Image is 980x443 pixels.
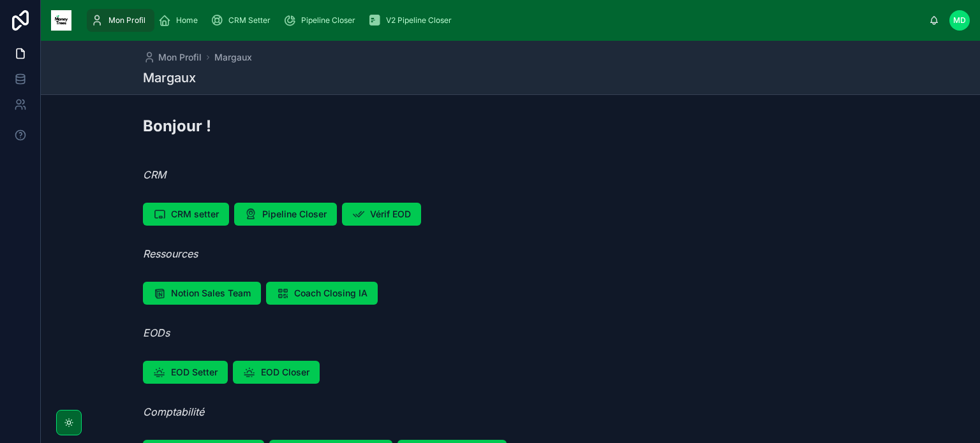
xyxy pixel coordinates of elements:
em: Comptabilité [143,405,204,418]
span: Vérif EOD [370,208,411,221]
div: scrollable content [82,6,929,34]
img: App logo [51,10,71,31]
a: Mon Profil [143,51,202,64]
h2: Bonjour ! [143,115,211,136]
button: EOD Setter [143,361,228,384]
button: Notion Sales Team [143,282,261,305]
span: EOD Setter [171,366,218,379]
em: Ressources [143,247,198,260]
span: EOD Closer [261,366,309,379]
a: V2 Pipeline Closer [364,9,461,32]
span: Mon Profil [158,51,202,64]
span: Coach Closing IA [294,287,367,300]
a: Pipeline Closer [279,9,364,32]
button: Pipeline Closer [234,203,337,226]
span: Mon Profil [108,15,145,25]
a: Margaux [214,51,252,64]
button: Vérif EOD [342,203,421,226]
a: Home [154,9,207,32]
button: Coach Closing IA [266,282,378,305]
span: Pipeline Closer [301,15,355,25]
span: MD [953,15,966,25]
button: EOD Closer [233,361,320,384]
h1: Margaux [143,69,196,87]
span: V2 Pipeline Closer [386,15,452,25]
em: CRM [143,168,166,181]
a: CRM Setter [207,9,279,32]
span: Notion Sales Team [171,287,251,300]
span: Home [176,15,198,25]
a: Mon Profil [87,9,154,32]
span: Pipeline Closer [262,208,327,221]
span: CRM Setter [228,15,271,25]
button: CRM setter [143,203,229,226]
span: CRM setter [171,208,219,221]
em: EODs [143,326,170,339]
